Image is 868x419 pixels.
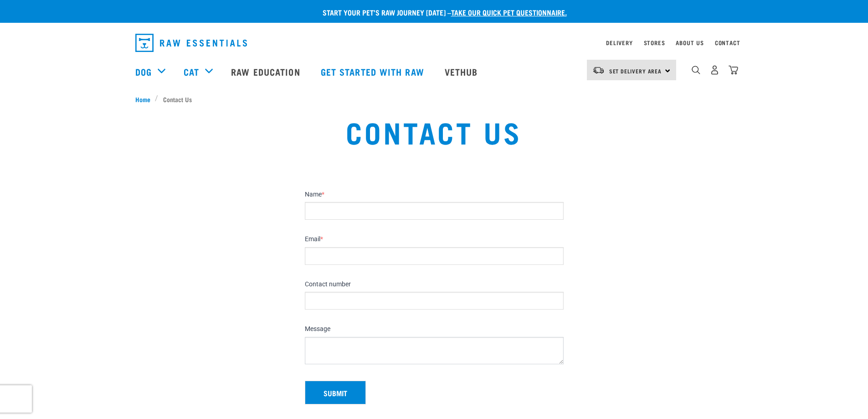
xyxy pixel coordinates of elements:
a: About Us [676,41,704,44]
a: Contact [715,41,740,44]
a: Vethub [436,53,489,90]
img: user.png [710,65,719,75]
label: Email [305,235,564,243]
a: take our quick pet questionnaire. [451,10,567,14]
button: Submit [305,381,366,404]
a: Home [135,94,155,104]
label: Name [305,191,564,199]
nav: dropdown navigation [128,30,740,56]
img: home-icon-1@2x.png [692,66,700,74]
img: Raw Essentials Logo [135,34,247,52]
span: Home [135,94,150,104]
span: Set Delivery Area [609,69,662,72]
a: Raw Education [222,53,311,90]
a: Get started with Raw [312,53,436,90]
label: Message [305,325,564,333]
a: Cat [184,65,199,78]
img: home-icon@2x.png [729,65,738,75]
h1: Contact Us [161,115,707,148]
label: Contact number [305,280,564,289]
nav: breadcrumbs [135,94,733,104]
a: Stores [644,41,665,44]
img: van-moving.png [592,66,605,74]
a: Dog [135,65,152,78]
a: Delivery [606,41,632,44]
